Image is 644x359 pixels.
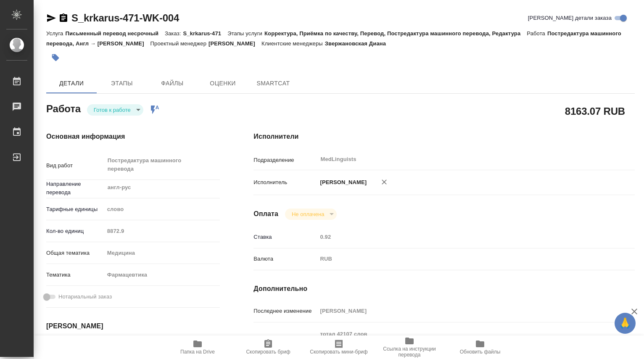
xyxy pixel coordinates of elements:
p: Звержановская Диана [325,40,392,47]
a: S_krkarus-471-WK-004 [71,12,179,24]
h4: [PERSON_NAME] [46,321,220,331]
span: Обновить файлы [460,349,501,355]
p: Этапы услуги [227,30,264,37]
span: Скопировать мини-бриф [310,349,367,355]
textarea: тотал 42107 слов КРКА Ко-Дальнева® (Амлодипин+Индапамид+Периндоприл) таблетки 5 мг+0.625 мг+2 мг,... [317,327,603,358]
button: Удалить исполнителя [375,173,393,191]
p: Тематика [46,271,104,279]
span: Папка на Drive [180,349,215,355]
span: Оценки [203,78,243,89]
h4: Исполнители [253,132,635,142]
span: Нотариальный заказ [58,293,112,301]
button: Не оплачена [289,211,327,218]
button: Обновить файлы [445,335,515,359]
p: Проектный менеджер [150,40,209,47]
h2: 8163.07 RUB [565,104,625,118]
p: Подразделение [253,156,317,164]
p: Общая тематика [46,249,104,257]
button: Скопировать ссылку [58,13,69,23]
button: Папка на Drive [162,335,233,359]
div: RUB [317,252,603,266]
p: Направление перевода [46,180,104,197]
div: Готов к работе [285,209,337,220]
div: Готов к работе [87,104,143,116]
p: Письменный перевод несрочный [65,30,165,37]
p: Ставка [253,233,317,241]
span: [PERSON_NAME] детали заказа [528,14,612,22]
p: Заказ: [165,30,183,37]
p: Работа [527,30,547,37]
h4: Оплата [253,209,278,219]
input: Пустое поле [317,305,603,317]
p: S_krkarus-471 [183,30,227,37]
input: Пустое поле [104,225,220,237]
p: Корректура, Приёмка по качеству, Перевод, Постредактура машинного перевода, Редактура [264,30,527,37]
h2: Работа [46,100,81,116]
div: Фармацевтика [104,268,220,282]
h4: Основная информация [46,132,220,142]
span: Скопировать бриф [246,349,290,355]
button: Готов к работе [91,106,133,114]
span: Файлы [152,78,193,89]
p: [PERSON_NAME] [209,40,261,47]
button: Скопировать мини-бриф [304,335,374,359]
button: Ссылка на инструкции перевода [374,335,445,359]
span: Детали [51,78,92,89]
div: Медицина [104,246,220,260]
span: Ссылка на инструкции перевода [379,346,440,358]
p: Валюта [253,255,317,263]
p: Услуга [46,30,65,37]
button: 🙏 [615,313,636,334]
p: Вид работ [46,161,104,170]
button: Скопировать ссылку для ЯМессенджера [46,13,56,23]
span: 🙏 [618,314,632,332]
p: [PERSON_NAME] [317,178,367,187]
span: SmartCat [253,78,293,89]
p: Тарифные единицы [46,205,104,214]
h4: Дополнительно [253,284,635,294]
p: Исполнитель [253,178,317,187]
div: слово [104,202,220,216]
p: Кол-во единиц [46,227,104,235]
button: Добавить тэг [46,48,65,67]
p: Последнее изменение [253,307,317,315]
span: Этапы [102,78,142,89]
button: Скопировать бриф [233,335,304,359]
p: Клиентские менеджеры [261,40,325,47]
input: Пустое поле [317,231,603,243]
